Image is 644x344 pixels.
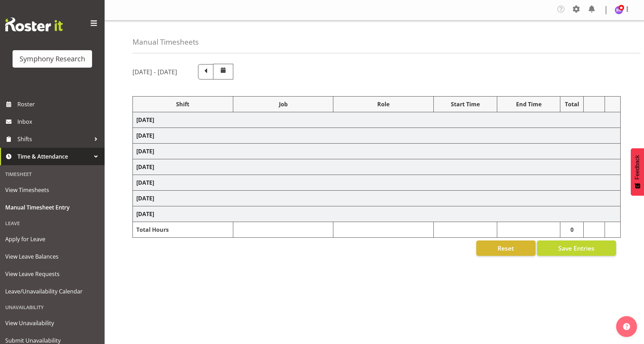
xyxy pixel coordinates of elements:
[20,54,85,64] div: Symphony Research
[476,240,536,256] button: Reset
[2,167,103,181] div: Timesheet
[501,100,557,108] div: End Time
[133,206,621,222] td: [DATE]
[634,155,641,179] span: Feedback
[560,222,584,238] td: 0
[5,17,63,31] img: Rosterit website logo
[2,199,103,216] a: Manual Timesheet Entry
[2,181,103,199] a: View Timesheets
[5,318,99,328] span: View Unavailability
[558,244,594,253] span: Save Entries
[17,116,101,127] span: Inbox
[132,68,177,76] h5: [DATE] - [DATE]
[237,100,330,108] div: Job
[2,283,103,300] a: Leave/Unavailability Calendar
[5,202,99,213] span: Manual Timesheet Entry
[2,314,103,332] a: View Unavailability
[498,244,514,253] span: Reset
[337,100,430,108] div: Role
[133,175,621,191] td: [DATE]
[136,100,229,108] div: Shift
[631,148,644,196] button: Feedback - Show survey
[5,269,99,279] span: View Leave Requests
[5,286,99,297] span: Leave/Unavailability Calendar
[2,216,103,230] div: Leave
[17,151,91,162] span: Time & Attendance
[133,128,621,144] td: [DATE]
[2,300,103,314] div: Unavailability
[133,112,621,128] td: [DATE]
[133,144,621,159] td: [DATE]
[132,38,199,46] h4: Manual Timesheets
[2,248,103,265] a: View Leave Balances
[5,185,99,195] span: View Timesheets
[5,251,99,262] span: View Leave Balances
[17,134,91,144] span: Shifts
[615,6,623,14] img: bhavik-kanna1260.jpg
[133,191,621,206] td: [DATE]
[537,240,616,256] button: Save Entries
[133,159,621,175] td: [DATE]
[2,230,103,248] a: Apply for Leave
[564,100,580,108] div: Total
[623,323,630,330] img: help-xxl-2.png
[17,99,101,109] span: Roster
[5,234,99,244] span: Apply for Leave
[2,265,103,283] a: View Leave Requests
[133,222,233,238] td: Total Hours
[437,100,493,108] div: Start Time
